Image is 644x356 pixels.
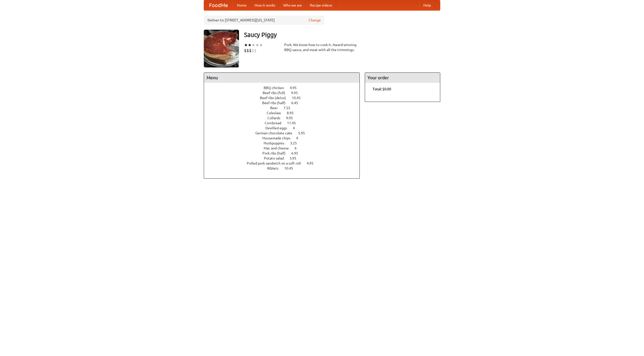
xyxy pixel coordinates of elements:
li: ★ [248,42,252,48]
span: Housemade chips [262,136,295,140]
span: 4.95 [290,86,302,90]
li: ★ [244,42,248,48]
span: Mac and cheese [264,146,294,150]
a: Collards 9.95 [267,116,302,120]
span: 10.45 [284,166,298,170]
div: Pork. We know how to cook it. Award-winning BBQ sauce, and meat with all the trimmings. [284,42,360,52]
a: Beef ribs (full) 9.95 [263,91,307,95]
a: Help [419,0,435,10]
b: Total: $0.00 [373,87,391,91]
li: ★ [255,42,259,48]
a: Coleslaw 8.95 [267,111,303,115]
span: BBQ chicken [264,86,289,90]
h3: Saucy Piggy [244,30,440,40]
a: Housemade chips 4 [262,136,307,140]
a: Potato salad 3.95 [264,156,306,160]
a: Mac and cheese 6 [264,146,306,150]
span: 6.45 [291,101,303,105]
span: Collards [267,116,285,120]
a: Home [233,0,251,10]
span: 6.95 [291,151,303,155]
span: 5.95 [298,131,310,135]
span: 4 [296,136,303,140]
span: 11.45 [287,121,301,125]
li: ★ [252,42,255,48]
span: 8.95 [287,111,299,115]
a: BBQ chicken 4.95 [264,86,306,90]
img: angular.jpg [204,30,239,67]
span: Hushpuppies [264,141,289,145]
span: Pork ribs (half) [262,151,291,155]
span: Beef ribs (delux) [260,96,291,100]
a: Beer 7.55 [270,106,300,110]
span: 4 [293,126,300,130]
li: $ [249,48,252,53]
a: Pork ribs (half) 6.95 [262,151,307,155]
span: Beef ribs (half) [262,101,291,105]
li: $ [247,48,249,53]
h4: Menu [204,73,359,83]
h4: Your order [365,73,440,83]
div: Deliver to: [STREET_ADDRESS][US_STATE] [204,16,325,25]
a: Who we are [279,0,306,10]
span: 7.55 [284,106,295,110]
span: 3.95 [290,156,301,160]
a: Change [309,18,321,23]
a: Pulled pork sandwich on a soft roll 4.95 [247,161,323,165]
li: $ [244,48,247,53]
a: Hushpuppies 3.25 [264,141,306,145]
span: German chocolate cake [255,131,297,135]
span: Pulled pork sandwich on a soft roll [247,161,306,165]
span: Cornbread [265,121,286,125]
a: Cornbread 11.45 [265,121,305,125]
a: German chocolate cake 5.95 [255,131,314,135]
span: Potato salad [264,156,289,160]
a: FoodMe [204,0,233,10]
span: Riblets [267,166,284,170]
a: How it works [251,0,279,10]
span: Coleslaw [267,111,286,115]
li: $ [254,48,257,53]
span: 10.45 [292,96,306,100]
li: ★ [259,42,263,48]
span: 9.95 [291,91,303,95]
span: Devilled eggs [265,126,292,130]
a: Beef ribs (half) 6.45 [262,101,307,105]
span: 4.95 [307,161,318,165]
a: Devilled eggs 4 [265,126,304,130]
span: 3.25 [290,141,302,145]
span: 9.95 [286,116,298,120]
span: Beef ribs (full) [263,91,290,95]
span: Beer [270,106,283,110]
a: Beef ribs (delux) 10.45 [260,96,310,100]
li: $ [252,48,254,53]
a: Recipe videos [306,0,336,10]
a: Riblets 10.45 [267,166,302,170]
span: 6 [295,146,302,150]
